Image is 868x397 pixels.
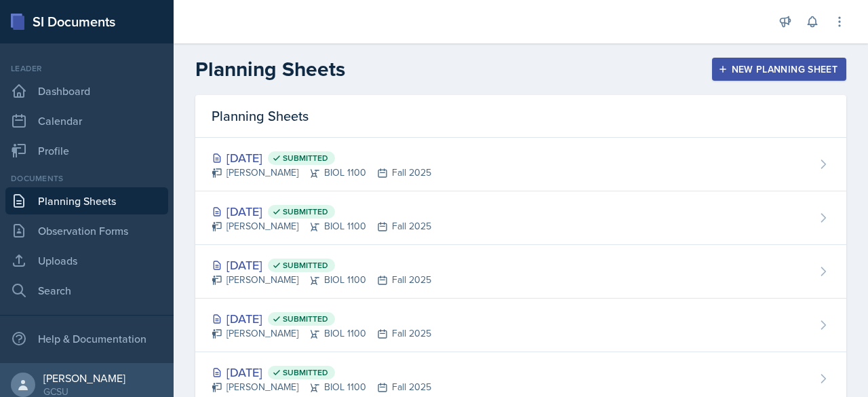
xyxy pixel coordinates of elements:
[212,273,431,287] div: [PERSON_NAME] BIOL 1100 Fall 2025
[212,166,431,180] div: [PERSON_NAME] BIOL 1100 Fall 2025
[5,172,168,185] div: Documents
[283,260,328,271] span: Submitted
[5,217,168,244] a: Observation Forms
[212,256,431,274] div: [DATE]
[283,153,328,164] span: Submitted
[212,326,431,341] div: [PERSON_NAME] BIOL 1100 Fall 2025
[195,245,846,299] a: [DATE] Submitted [PERSON_NAME]BIOL 1100Fall 2025
[5,187,168,214] a: Planning Sheets
[5,137,168,164] a: Profile
[5,277,168,304] a: Search
[5,62,168,75] div: Leader
[212,363,431,381] div: [DATE]
[212,219,431,233] div: [PERSON_NAME] BIOL 1100 Fall 2025
[5,325,168,352] div: Help & Documentation
[195,57,345,81] h2: Planning Sheets
[212,202,431,221] div: [DATE]
[43,371,125,385] div: [PERSON_NAME]
[195,191,846,245] a: [DATE] Submitted [PERSON_NAME]BIOL 1100Fall 2025
[712,58,846,81] button: New Planning Sheet
[212,380,431,394] div: [PERSON_NAME] BIOL 1100 Fall 2025
[212,309,431,328] div: [DATE]
[5,77,168,105] a: Dashboard
[283,314,328,324] span: Submitted
[5,247,168,274] a: Uploads
[212,149,431,167] div: [DATE]
[283,367,328,378] span: Submitted
[721,64,837,75] div: New Planning Sheet
[195,138,846,191] a: [DATE] Submitted [PERSON_NAME]BIOL 1100Fall 2025
[5,107,168,134] a: Calendar
[195,95,846,138] div: Planning Sheets
[283,206,328,217] span: Submitted
[195,299,846,352] a: [DATE] Submitted [PERSON_NAME]BIOL 1100Fall 2025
